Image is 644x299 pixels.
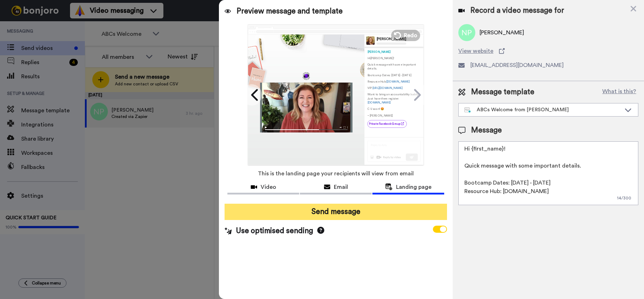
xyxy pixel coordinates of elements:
img: c0a8bcd3-05d9-4d39-933a-1b7a5a22077c [302,72,311,80]
a: View website [458,47,638,55]
span: Email [334,183,348,191]
span: View website [458,47,493,55]
p: Hi [PERSON_NAME] ! [367,56,420,60]
div: [PERSON_NAME] [367,50,420,53]
button: Send message [225,204,447,220]
span: Message template [471,87,534,97]
p: Resource Hub: [367,79,420,83]
p: Bootcamp Dates: [DATE] - [DATE] [367,73,420,77]
a: [DOMAIN_NAME] [387,80,410,83]
span: Message [471,125,502,136]
a: [URL][DOMAIN_NAME] [372,86,403,89]
p: Want to bring an accountability buddy? Just have them register: [367,92,420,105]
p: C U soon! 🤩 [367,107,420,111]
textarea: Hi {first_name}! Quick message with some important details. Bootcamp Dates: [DATE] - [DATE] Resou... [458,141,638,205]
img: reply-preview.svg [367,140,420,162]
span: Landing page [396,183,431,191]
div: ABCs Welcome from [PERSON_NAME] [464,106,621,113]
p: VIP: [367,86,420,90]
span: Video [261,183,276,191]
span: [EMAIL_ADDRESS][DOMAIN_NAME] [470,61,564,69]
a: Private Facebook Group [367,120,407,127]
img: nextgen-template.svg [464,107,471,113]
a: [DOMAIN_NAME] [367,101,391,104]
span: Use optimised sending [236,226,313,236]
p: Quick message with some important details. [367,63,420,71]
span: This is the landing page your recipients will view from email [258,166,414,181]
p: ~ [PERSON_NAME] [367,113,420,117]
img: player-controls-full.svg [260,124,352,132]
button: What is this? [600,87,638,97]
